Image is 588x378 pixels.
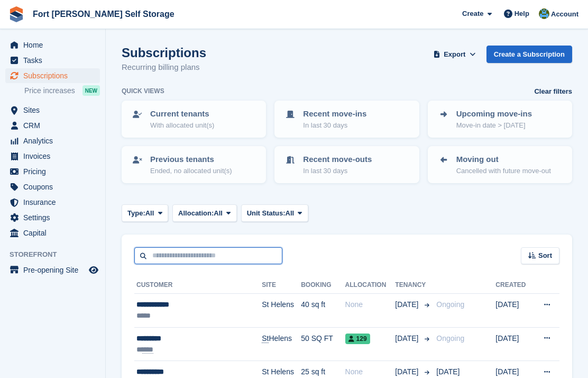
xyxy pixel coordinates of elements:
[5,164,100,179] a: menu
[127,208,145,219] span: Type:
[5,38,100,52] a: menu
[5,53,100,68] a: menu
[436,300,464,309] span: Ongoing
[122,86,164,96] h6: Quick views
[247,208,286,219] span: Unit Status:
[5,210,100,225] a: menu
[122,46,206,60] h1: Subscriptions
[462,8,483,19] span: Create
[123,102,265,137] a: Current tenants With allocated unit(s)
[24,85,100,96] a: Price increases NEW
[395,366,420,377] span: [DATE]
[262,327,301,361] td: Helens
[23,210,87,225] span: Settings
[5,103,100,118] a: menu
[303,120,366,131] p: In last 30 days
[486,46,572,63] a: Create a Subscription
[395,299,420,310] span: [DATE]
[122,61,206,74] p: Recurring billing plans
[172,204,237,222] button: Allocation: All
[150,108,214,120] p: Current tenants
[5,149,100,164] a: menu
[262,277,301,294] th: Site
[551,9,578,20] span: Account
[444,49,465,60] span: Export
[23,226,87,240] span: Capital
[538,250,552,261] span: Sort
[345,277,396,294] th: Allocation
[5,118,100,133] a: menu
[5,263,100,277] a: menu
[5,179,100,194] a: menu
[8,6,24,22] img: stora-icon-8386f47178a22dfd0bd8f6a31ec36ba5ce8667c1dd55bd0f319d3a0aa187defe.svg
[345,299,396,310] div: None
[178,208,214,219] span: Allocation:
[301,277,345,294] th: Booking
[262,294,301,328] td: St Helens
[456,120,532,131] p: Move-in date > [DATE]
[495,327,532,361] td: [DATE]
[24,86,75,96] span: Price increases
[5,133,100,148] a: menu
[150,154,232,166] p: Previous tenants
[23,68,87,83] span: Subscriptions
[345,366,396,377] div: None
[241,204,308,222] button: Unit Status: All
[5,226,100,240] a: menu
[23,118,87,133] span: CRM
[456,154,551,166] p: Moving out
[23,149,87,164] span: Invoices
[534,86,572,97] a: Clear filters
[122,204,168,222] button: Type: All
[145,208,154,219] span: All
[436,334,464,343] span: Ongoing
[301,327,345,361] td: 50 SQ FT
[303,108,366,120] p: Recent move-ins
[23,133,87,148] span: Analytics
[23,195,87,210] span: Insurance
[301,294,345,328] td: 40 sq ft
[134,277,262,294] th: Customer
[275,147,418,182] a: Recent move-outs In last 30 days
[456,166,551,176] p: Cancelled with future move-out
[431,46,478,63] button: Export
[275,102,418,137] a: Recent move-ins In last 30 days
[150,120,214,131] p: With allocated unit(s)
[23,263,87,277] span: Pre-opening Site
[5,68,100,83] a: menu
[395,333,420,344] span: [DATE]
[214,208,223,219] span: All
[429,147,571,182] a: Moving out Cancelled with future move-out
[123,147,265,182] a: Previous tenants Ended, no allocated unit(s)
[23,164,87,179] span: Pricing
[345,334,370,344] span: 129
[495,294,532,328] td: [DATE]
[429,102,571,137] a: Upcoming move-ins Move-in date > [DATE]
[539,8,549,19] img: Alex
[150,166,232,176] p: Ended, no allocated unit(s)
[456,108,532,120] p: Upcoming move-ins
[87,264,100,276] a: Preview store
[5,195,100,210] a: menu
[82,85,100,96] div: NEW
[395,277,432,294] th: Tenancy
[23,179,87,194] span: Coupons
[23,103,87,118] span: Sites
[10,249,105,260] span: Storefront
[495,277,532,294] th: Created
[303,166,372,176] p: In last 30 days
[23,53,87,68] span: Tasks
[29,5,179,23] a: Fort [PERSON_NAME] Self Storage
[23,38,87,52] span: Home
[514,8,529,19] span: Help
[436,367,460,376] span: [DATE]
[286,208,295,219] span: All
[303,154,372,166] p: Recent move-outs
